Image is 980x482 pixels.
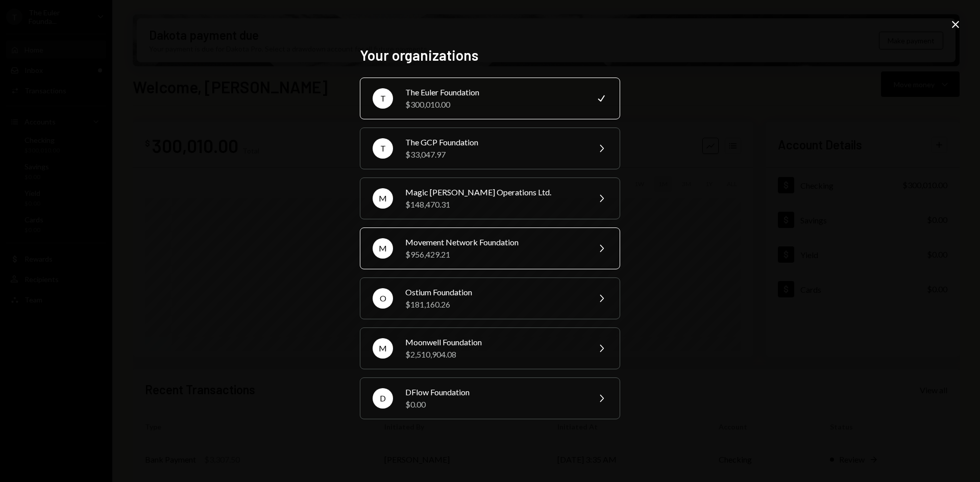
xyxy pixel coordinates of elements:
[405,398,583,411] div: $0.00
[405,86,583,98] div: The Euler Foundation
[405,98,583,111] div: $300,010.00
[373,188,393,209] div: M
[405,186,583,198] div: Magic [PERSON_NAME] Operations Ltd.
[360,377,620,419] button: DDFlow Foundation$0.00
[360,327,620,369] button: MMoonwell Foundation$2,510,904.08
[360,128,620,169] button: TThe GCP Foundation$33,047.97
[405,386,583,398] div: DFlow Foundation
[405,336,583,348] div: Moonwell Foundation
[373,388,393,409] div: D
[373,88,393,109] div: T
[405,148,583,161] div: $33,047.97
[373,238,393,259] div: M
[405,198,583,211] div: $148,470.31
[360,227,620,269] button: MMovement Network Foundation$956,429.21
[373,138,393,159] div: T
[405,348,583,361] div: $2,510,904.08
[360,78,620,119] button: TThe Euler Foundation$300,010.00
[373,338,393,359] div: M
[405,248,583,261] div: $956,429.21
[405,298,583,311] div: $181,160.26
[360,177,620,219] button: MMagic [PERSON_NAME] Operations Ltd.$148,470.31
[405,136,583,148] div: The GCP Foundation
[373,288,393,309] div: O
[360,277,620,319] button: OOstium Foundation$181,160.26
[360,45,620,65] h2: Your organizations
[405,286,583,298] div: Ostium Foundation
[405,236,583,248] div: Movement Network Foundation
